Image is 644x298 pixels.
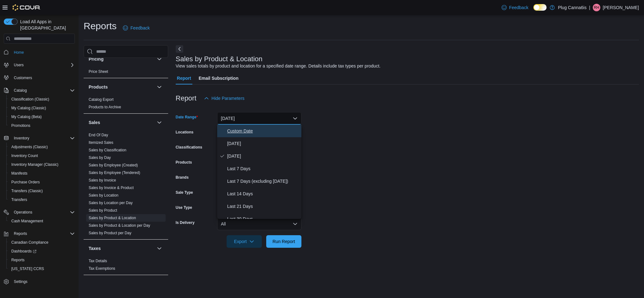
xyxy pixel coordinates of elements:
[227,152,299,160] span: [DATE]
[6,143,77,151] button: Adjustments (Classic)
[11,257,25,263] span: Reports
[89,230,131,236] span: Sales by Product per Day
[89,178,116,183] span: Sales by Invoice
[9,247,75,255] span: Dashboards
[217,125,301,219] div: Select listbox
[509,4,528,11] span: Feedback
[84,68,168,78] div: Pricing
[89,170,140,175] span: Sales by Employee (Tendered)
[11,48,75,56] span: Home
[89,201,133,205] a: Sales by Location per Day
[11,87,29,94] button: Catalog
[266,235,301,248] button: Run Report
[9,143,75,151] span: Adjustments (Classic)
[89,266,115,271] span: Tax Exemptions
[89,223,150,228] span: Sales by Product & Location per Day
[11,180,40,185] span: Purchase Orders
[9,104,75,112] span: My Catalog (Classic)
[9,152,41,160] a: Inventory Count
[89,193,118,198] a: Sales by Location
[227,165,299,172] span: Last 7 Days
[14,75,32,80] span: Customers
[89,155,111,160] span: Sales by Day
[9,247,39,255] a: Dashboards
[9,187,75,195] span: Transfers (Classic)
[176,205,192,210] label: Use Type
[89,258,107,263] span: Tax Details
[9,178,75,186] span: Purchase Orders
[9,196,75,203] span: Transfers
[9,178,42,186] a: Purchase Orders
[89,140,113,145] a: Itemized Sales
[6,160,77,169] button: Inventory Manager (Classic)
[6,151,77,160] button: Inventory Count
[6,112,77,121] button: My Catalog (Beta)
[6,195,77,204] button: Transfers
[89,105,121,109] a: Products to Archive
[176,45,183,53] button: Next
[212,95,245,101] span: Hide Parameters
[11,49,26,56] a: Home
[11,249,36,254] span: Dashboards
[227,190,299,198] span: Last 14 Days
[199,72,239,84] span: Email Subscription
[14,62,24,68] span: Users
[558,4,586,11] p: Plug Canna6is
[6,256,77,264] button: Reports
[89,140,113,145] span: Itemized Sales
[272,238,295,245] span: Run Report
[9,217,46,225] a: Cash Management
[9,122,75,129] span: Promotions
[9,161,61,168] a: Inventory Manager (Classic)
[11,123,30,128] span: Promotions
[176,160,192,165] label: Products
[533,4,547,11] input: Dark Mode
[89,69,108,74] span: Price Sheet
[89,266,115,271] a: Tax Exemptions
[9,187,45,195] a: Transfers (Classic)
[156,55,163,63] button: Pricing
[176,55,262,63] h3: Sales by Product & Location
[11,219,43,224] span: Cash Management
[603,4,639,11] p: [PERSON_NAME]
[18,19,75,31] span: Load All Apps in [GEOGRAPHIC_DATA]
[89,223,150,228] a: Sales by Product & Location per Day
[593,4,600,11] div: Ryan Hannaby
[84,131,168,239] div: Sales
[89,133,108,137] a: End Of Day
[9,143,50,151] a: Adjustments (Classic)
[84,257,168,275] div: Taxes
[6,238,77,247] button: Canadian Compliance
[11,188,43,193] span: Transfers (Classic)
[9,170,30,177] a: Manifests
[227,140,299,147] span: [DATE]
[9,239,75,246] span: Canadian Compliance
[176,95,196,102] h3: Report
[89,119,100,126] h3: Sales
[11,61,26,69] button: Users
[11,266,44,271] span: [US_STATE] CCRS
[84,20,117,32] h1: Reports
[227,177,299,185] span: Last 7 Days (excluding [DATE])
[217,218,301,230] button: All
[11,230,75,237] span: Reports
[9,95,75,103] span: Classification (Classic)
[89,259,107,263] a: Tax Details
[156,245,163,252] button: Taxes
[176,115,198,120] label: Date Range
[1,73,77,82] button: Customers
[14,136,29,141] span: Inventory
[227,203,299,210] span: Last 21 Days
[89,148,126,152] a: Sales by Classification
[89,84,108,90] h3: Products
[11,278,30,285] a: Settings
[176,175,189,180] label: Brands
[177,72,191,84] span: Report
[14,88,27,93] span: Catalog
[89,84,154,90] button: Products
[89,163,138,167] a: Sales by Employee (Created)
[89,56,103,62] h3: Pricing
[499,1,531,14] a: Feedback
